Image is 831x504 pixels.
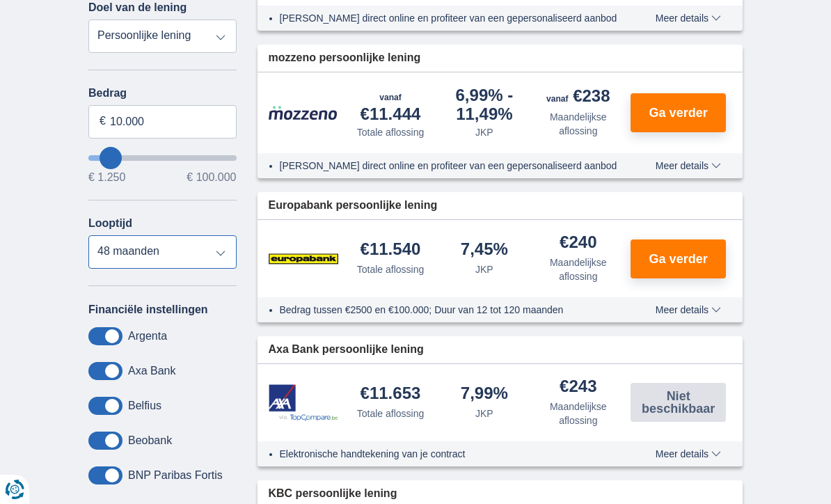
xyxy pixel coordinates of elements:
li: Bedrag tussen €2500 en €100.000; Duur van 12 tot 120 maanden [280,303,626,317]
button: Meer details [645,13,731,24]
div: €243 [560,378,596,397]
li: [PERSON_NAME] direct online en profiteer van een gepersonaliseerd aanbod [280,11,626,25]
span: € 1.250 [88,172,125,183]
label: Financiële instellingen [88,304,208,316]
img: product.pl.alt Mozzeno [269,105,338,120]
button: Meer details [645,160,731,171]
span: KBC persoonlijke lening [269,486,397,502]
li: Elektronische handtekening van je contract [280,447,626,461]
div: Totale aflossing [357,262,425,276]
div: €11.653 [361,385,421,404]
input: wantToBorrow [88,155,237,161]
span: Meer details [656,161,721,171]
button: Niet beschikbaar [631,383,726,422]
div: €11.444 [349,86,432,123]
label: Axa Bank [128,365,175,377]
span: € [100,113,106,129]
span: Meer details [656,449,721,459]
label: Belfius [128,400,161,412]
label: Doel van de lening [88,1,187,14]
div: €240 [560,234,596,253]
span: € 100.000 [187,172,236,183]
div: Totale aflossing [357,407,425,420]
div: Maandelijkse aflossing [537,255,619,283]
img: product.pl.alt Axa Bank [269,384,338,421]
span: Europabank persoonlijke lening [269,198,438,214]
div: Totale aflossing [357,125,425,139]
button: Ga verder [631,239,726,278]
div: 7,99% [461,385,508,404]
span: Niet beschikbaar [635,390,722,415]
span: Ga verder [649,253,708,265]
div: Maandelijkse aflossing [537,400,619,427]
label: BNP Paribas Fortis [128,469,223,482]
button: Meer details [645,304,731,315]
span: Meer details [656,305,721,315]
div: JKP [475,125,493,139]
div: JKP [475,262,493,276]
button: Ga verder [631,93,726,132]
label: Argenta [128,330,167,342]
div: 7,45% [461,241,508,260]
label: Bedrag [88,87,237,100]
li: [PERSON_NAME] direct online en profiteer van een gepersonaliseerd aanbod [280,159,626,173]
button: Meer details [645,448,731,459]
div: Maandelijkse aflossing [537,110,619,138]
span: Meer details [656,13,721,23]
div: €238 [546,88,610,107]
div: €11.540 [361,241,421,260]
label: Looptijd [88,217,132,230]
img: product.pl.alt Europabank [269,242,338,276]
label: Beobank [128,434,172,447]
div: 6,99% [443,87,525,123]
span: Axa Bank persoonlijke lening [269,342,424,358]
span: mozzeno persoonlijke lening [269,50,421,66]
span: Ga verder [649,107,708,119]
div: JKP [475,407,493,420]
